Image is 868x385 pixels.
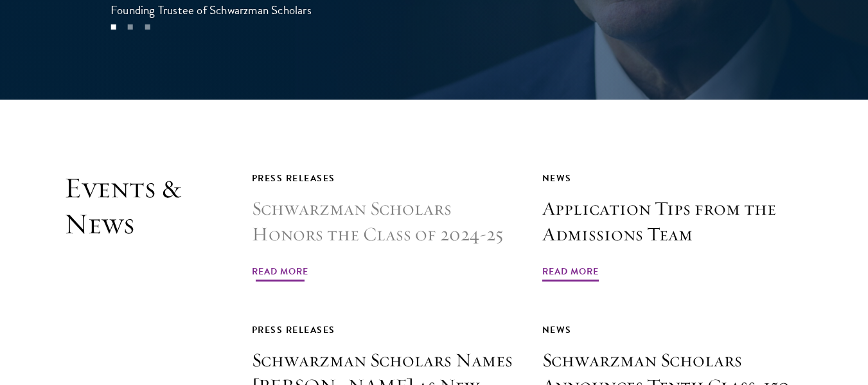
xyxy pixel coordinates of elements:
[542,170,804,283] a: News Application Tips from the Admissions Team Read More
[122,18,139,35] button: 2 of 3
[542,264,599,283] span: Read More
[542,170,804,186] div: News
[252,170,513,283] a: Press Releases Schwarzman Scholars Honors the Class of 2024-25 Read More
[111,1,368,19] div: Founding Trustee of Schwarzman Scholars
[252,170,513,186] div: Press Releases
[139,18,155,35] button: 3 of 3
[252,322,513,338] div: Press Releases
[542,322,804,338] div: News
[252,264,308,283] span: Read More
[252,196,513,247] h3: Schwarzman Scholars Honors the Class of 2024-25
[105,18,121,35] button: 1 of 3
[542,196,804,247] h3: Application Tips from the Admissions Team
